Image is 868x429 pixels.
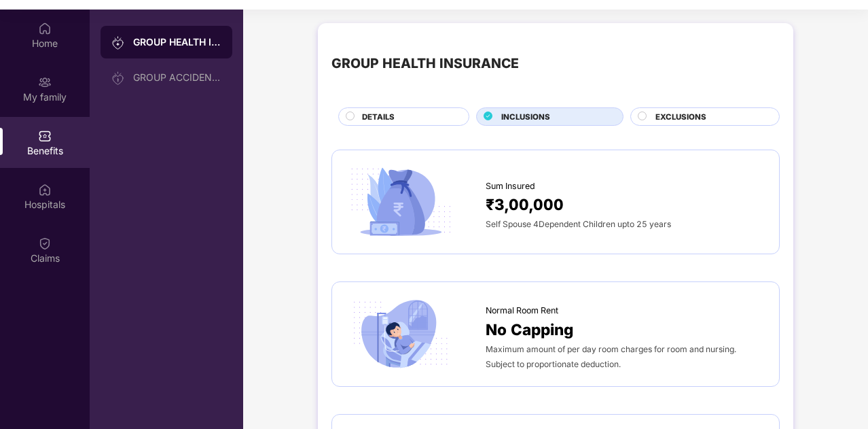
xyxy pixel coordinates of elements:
[111,36,125,50] img: svg+xml;base64,PHN2ZyB3aWR0aD0iMjAiIGhlaWdodD0iMjAiIHZpZXdCb3g9IjAgMCAyMCAyMCIgZmlsbD0ibm9uZSIgeG...
[111,71,125,85] img: svg+xml;base64,PHN2ZyB3aWR0aD0iMjAiIGhlaWdodD0iMjAiIHZpZXdCb3g9IjAgMCAyMCAyMCIgZmlsbD0ibm9uZSIgeG...
[38,237,52,250] img: svg+xml;base64,PHN2ZyBpZD0iQ2xhaW0iIHhtbG5zPSJodHRwOi8vd3d3LnczLm9yZy8yMDAwL3N2ZyIgd2lkdGg9IjIwIi...
[486,318,573,341] span: No Capping
[133,35,221,49] div: GROUP HEALTH INSURANCE
[486,344,736,369] span: Maximum amount of per day room charges for room and nursing. Subject to proportionate deduction.
[38,22,52,35] img: svg+xml;base64,PHN2ZyBpZD0iSG9tZSIgeG1sbnM9Imh0dHA6Ly93d3cudzMub3JnLzIwMDAvc3ZnIiB3aWR0aD0iMjAiIG...
[486,219,671,229] span: Self Spouse 4Dependent Children upto 25 years
[486,304,558,318] span: Normal Room Rent
[346,164,456,241] img: icon
[331,53,519,74] div: GROUP HEALTH INSURANCE
[38,183,52,196] img: svg+xml;base64,PHN2ZyBpZD0iSG9zcGl0YWxzIiB4bWxucz0iaHR0cDovL3d3dy53My5vcmcvMjAwMC9zdmciIHdpZHRoPS...
[38,75,52,89] img: svg+xml;base64,PHN2ZyB3aWR0aD0iMjAiIGhlaWdodD0iMjAiIHZpZXdCb3g9IjAgMCAyMCAyMCIgZmlsbD0ibm9uZSIgeG...
[346,296,456,373] img: icon
[362,111,395,123] span: DETAILS
[133,72,221,83] div: GROUP ACCIDENTAL INSURANCE
[655,111,706,123] span: EXCLUSIONS
[501,111,550,123] span: INCLUSIONS
[486,192,564,216] span: ₹3,00,000
[38,129,52,143] img: svg+xml;base64,PHN2ZyBpZD0iQmVuZWZpdHMiIHhtbG5zPSJodHRwOi8vd3d3LnczLm9yZy8yMDAwL3N2ZyIgd2lkdGg9Ij...
[486,179,535,193] span: Sum Insured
